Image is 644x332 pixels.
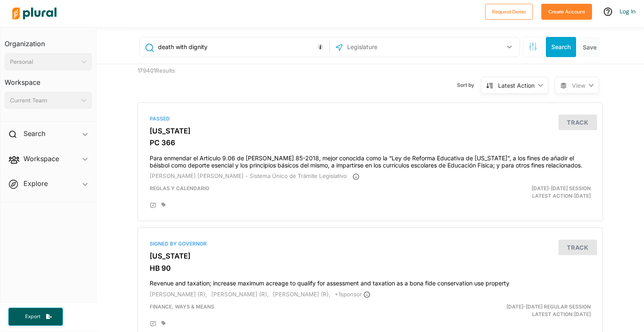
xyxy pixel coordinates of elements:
[150,291,207,298] span: [PERSON_NAME] (R),
[23,129,45,138] h2: Search
[317,43,324,51] div: Tooltip anchor
[541,4,592,20] button: Create Account
[273,291,330,298] span: [PERSON_NAME] (R),
[150,115,591,123] div: Passed
[5,70,92,89] h3: Workspace
[446,185,597,200] div: Latest Action: [DATE]
[485,7,533,16] a: Request Demo
[506,303,591,310] span: [DATE]-[DATE] Regular Session
[211,291,269,298] span: [PERSON_NAME] (R),
[150,264,591,272] h3: HB 90
[10,96,78,105] div: Current Team
[131,64,251,96] div: 179401 Results
[150,151,591,169] h4: Para enmendar el Artículo 9.06 de [PERSON_NAME] 85-2018, mejor conocida como la “Ley de Reforma E...
[150,252,591,260] h3: [US_STATE]
[150,202,156,209] div: Add Position Statement
[10,58,78,66] div: Personal
[161,202,166,207] div: Add tags
[150,276,591,287] h4: Revenue and taxation; increase maximum acreage to qualify for assessment and taxation as a bona f...
[558,115,597,130] button: Track
[150,303,214,310] span: Finance, Ways & Means
[529,42,537,50] span: Search Filters
[157,39,327,55] input: Enter keywords, bill # or legislator name
[8,308,63,326] button: Export
[485,4,533,20] button: Request Demo
[546,37,576,57] button: Search
[498,81,535,90] div: Latest Action
[446,303,597,318] div: Latest Action: [DATE]
[579,37,600,57] button: Save
[150,173,347,179] span: [PERSON_NAME] [PERSON_NAME] - Sistema Único de Trámite Legislativo
[150,127,591,135] h3: [US_STATE]
[558,240,597,255] button: Track
[150,321,156,327] div: Add Position Statement
[335,291,370,298] span: + 1 sponsor
[541,7,592,16] a: Create Account
[532,185,591,191] span: [DATE]-[DATE] Session
[161,321,166,326] div: Add tags
[5,31,92,50] h3: Organization
[346,39,436,55] input: Legislature
[620,8,636,15] a: Log In
[150,139,591,147] h3: PC 366
[19,313,46,320] span: Export
[572,81,585,90] span: View
[150,185,209,191] span: Reglas y Calendario
[150,240,591,248] div: Signed by Governor
[457,81,481,89] span: Sort by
